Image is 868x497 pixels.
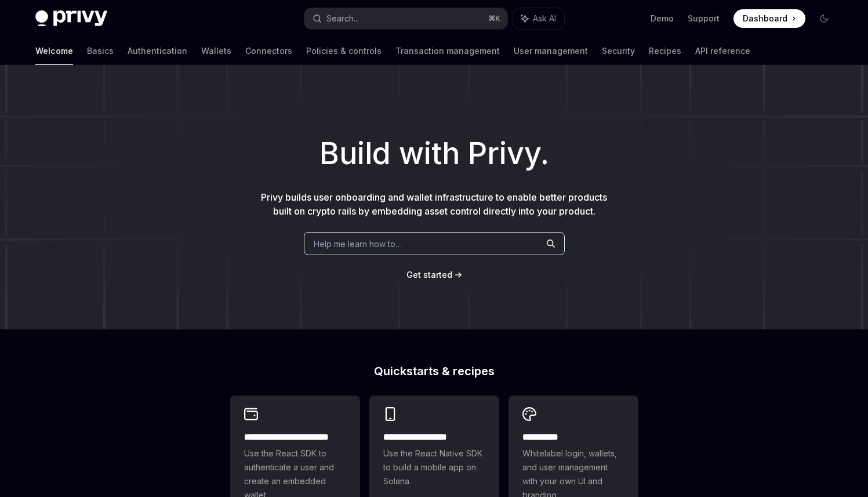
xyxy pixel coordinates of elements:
[383,447,485,488] span: Use the React Native SDK to build a mobile app on Solana.
[695,37,750,65] a: API reference
[261,191,607,217] span: Privy builds user onboarding and wallet infrastructure to enable better products built on crypto ...
[815,9,833,28] button: Toggle dark mode
[514,37,588,65] a: User management
[688,13,720,24] a: Support
[406,269,452,281] a: Get started
[201,37,231,65] a: Wallets
[87,37,114,65] a: Basics
[395,37,500,65] a: Transaction management
[19,131,849,176] h1: Build with Privy.
[314,238,402,250] span: Help me learn how to…
[406,270,452,280] span: Get started
[651,13,674,24] a: Demo
[488,14,500,23] span: ⌘ K
[245,37,292,65] a: Connectors
[513,8,564,29] button: Ask AI
[602,37,635,65] a: Security
[35,10,107,27] img: dark logo
[35,37,73,65] a: Welcome
[733,9,805,28] a: Dashboard
[533,13,556,24] span: Ask AI
[128,37,187,65] a: Authentication
[326,12,359,26] div: Search...
[649,37,681,65] a: Recipes
[304,8,507,29] button: Search...⌘K
[743,13,787,24] span: Dashboard
[230,365,638,377] h2: Quickstarts & recipes
[306,37,382,65] a: Policies & controls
